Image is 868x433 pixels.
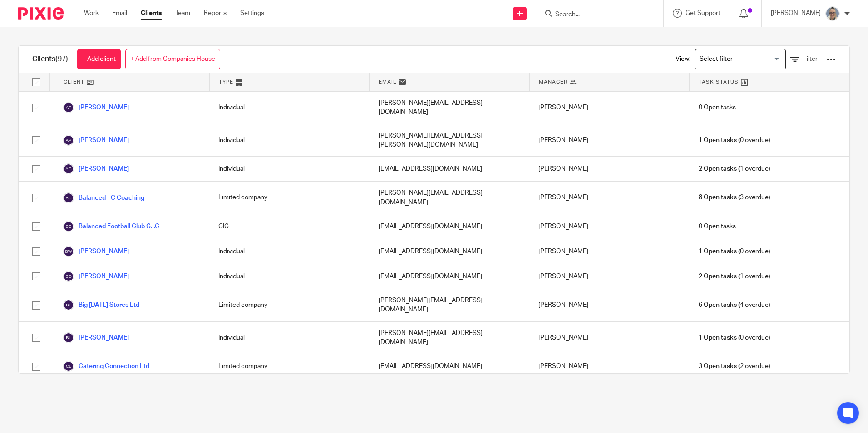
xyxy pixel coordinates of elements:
[695,49,786,69] div: Search for option
[699,272,737,281] span: 2 Open tasks
[209,322,369,354] div: Individual
[18,7,64,20] img: Pixie
[63,271,129,282] a: [PERSON_NAME]
[529,182,689,214] div: [PERSON_NAME]
[662,46,836,73] div: View:
[699,247,737,256] span: 1 Open tasks
[63,332,74,343] img: svg%3E
[209,264,369,289] div: Individual
[699,362,770,371] span: (2 overdue)
[699,136,770,145] span: (0 overdue)
[63,192,144,203] a: Balanced FC Coaching
[370,124,529,157] div: [PERSON_NAME][EMAIL_ADDRESS][PERSON_NAME][DOMAIN_NAME]
[539,78,567,86] span: Manager
[63,300,139,310] a: Big [DATE] Stores Ltd
[529,354,689,379] div: [PERSON_NAME]
[529,214,689,239] div: [PERSON_NAME]
[55,55,68,63] span: (97)
[699,136,737,145] span: 1 Open tasks
[529,264,689,289] div: [PERSON_NAME]
[204,9,227,18] a: Reports
[63,221,159,232] a: Balanced Football Club C.I.C
[63,246,129,257] a: [PERSON_NAME]
[209,239,369,264] div: Individual
[175,9,190,18] a: Team
[63,135,129,146] a: [PERSON_NAME]
[63,192,74,203] img: svg%3E
[63,332,129,343] a: [PERSON_NAME]
[529,124,689,157] div: [PERSON_NAME]
[529,289,689,321] div: [PERSON_NAME]
[209,354,369,379] div: Limited company
[699,333,770,342] span: (0 overdue)
[63,300,74,310] img: svg%3E
[696,51,780,67] input: Search for option
[240,9,264,18] a: Settings
[803,56,818,62] span: Filter
[370,182,529,214] div: [PERSON_NAME][EMAIL_ADDRESS][DOMAIN_NAME]
[686,10,720,16] span: Get Support
[63,361,149,372] a: Catering Connection Ltd
[699,164,770,173] span: (1 overdue)
[63,246,74,257] img: svg%3E
[63,361,74,372] img: svg%3E
[84,9,99,18] a: Work
[63,163,129,174] a: [PERSON_NAME]
[699,300,737,310] span: 6 Open tasks
[529,322,689,354] div: [PERSON_NAME]
[77,49,121,69] a: + Add client
[825,6,840,21] img: Website%20Headshot.png
[771,9,821,18] p: [PERSON_NAME]
[63,221,74,232] img: svg%3E
[699,78,739,86] span: Task Status
[370,264,529,289] div: [EMAIL_ADDRESS][DOMAIN_NAME]
[370,289,529,321] div: [PERSON_NAME][EMAIL_ADDRESS][DOMAIN_NAME]
[141,9,162,18] a: Clients
[219,78,233,86] span: Type
[699,222,736,231] span: 0 Open tasks
[370,157,529,181] div: [EMAIL_ADDRESS][DOMAIN_NAME]
[32,54,68,64] h1: Clients
[699,164,737,173] span: 2 Open tasks
[63,271,74,282] img: svg%3E
[63,102,74,113] img: svg%3E
[699,247,770,256] span: (0 overdue)
[64,78,84,86] span: Client
[529,239,689,264] div: [PERSON_NAME]
[63,102,129,113] a: [PERSON_NAME]
[209,92,369,124] div: Individual
[209,124,369,157] div: Individual
[699,300,770,310] span: (4 overdue)
[370,92,529,124] div: [PERSON_NAME][EMAIL_ADDRESS][DOMAIN_NAME]
[370,354,529,379] div: [EMAIL_ADDRESS][DOMAIN_NAME]
[699,103,736,112] span: 0 Open tasks
[209,289,369,321] div: Limited company
[554,11,636,19] input: Search
[529,157,689,181] div: [PERSON_NAME]
[63,163,74,174] img: svg%3E
[370,239,529,264] div: [EMAIL_ADDRESS][DOMAIN_NAME]
[209,214,369,239] div: CIC
[63,135,74,146] img: svg%3E
[699,362,737,371] span: 3 Open tasks
[699,193,737,202] span: 8 Open tasks
[699,272,770,281] span: (1 overdue)
[699,333,737,342] span: 1 Open tasks
[209,157,369,181] div: Individual
[370,214,529,239] div: [EMAIL_ADDRESS][DOMAIN_NAME]
[28,74,45,91] input: Select all
[379,78,397,86] span: Email
[529,92,689,124] div: [PERSON_NAME]
[699,193,770,202] span: (3 overdue)
[125,49,220,69] a: + Add from Companies House
[370,322,529,354] div: [PERSON_NAME][EMAIL_ADDRESS][DOMAIN_NAME]
[209,182,369,214] div: Limited company
[112,9,127,18] a: Email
